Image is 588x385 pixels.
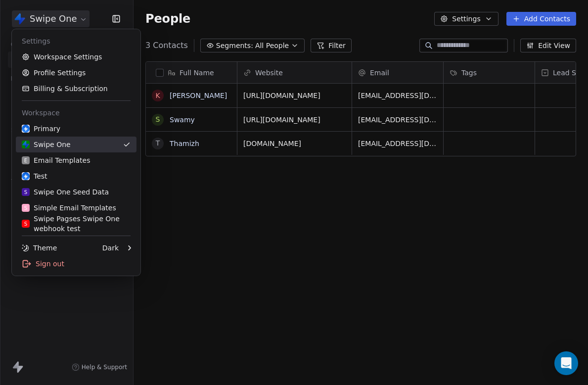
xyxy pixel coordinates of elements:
[22,187,109,197] div: Swipe One Seed Data
[22,171,47,181] div: Test
[24,157,27,164] span: E
[22,141,30,148] img: swipeone-app-icon.png
[22,214,131,234] div: Swipe Pagses Swipe One webhook test
[24,220,27,228] span: S
[24,204,27,212] span: S
[102,243,119,253] div: Dark
[22,140,71,149] div: Swipe One
[22,172,30,180] img: user_01J93QE9VH11XXZQZDP4TWZEES.jpg
[16,105,136,121] div: Workspace
[16,81,136,96] a: Billing & Subscription
[22,125,30,133] img: user_01J93QE9VH11XXZQZDP4TWZEES.jpg
[24,189,27,196] span: S
[22,243,57,253] div: Theme
[22,203,116,213] div: Simple Email Templates
[16,65,136,81] a: Profile Settings
[22,124,60,134] div: Primary
[16,49,136,65] a: Workspace Settings
[16,33,136,49] div: Settings
[22,155,90,165] div: Email Templates
[16,256,136,272] div: Sign out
